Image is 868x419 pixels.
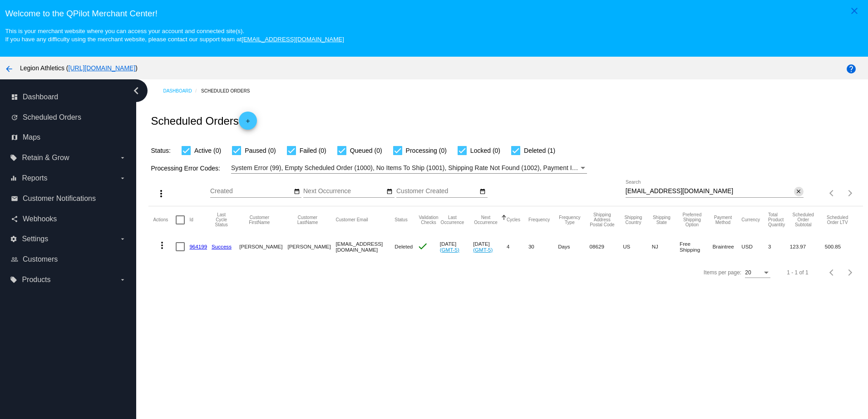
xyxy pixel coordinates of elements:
[11,114,18,121] i: update
[212,212,231,227] button: Change sorting for LastProcessingCycleId
[22,174,47,182] span: Reports
[680,234,713,260] mat-cell: Free Shipping
[406,145,447,156] span: Processing (0)
[242,36,344,43] a: [EMAIL_ADDRESS][DOMAIN_NAME]
[590,234,623,260] mat-cell: 08629
[795,188,802,195] mat-icon: close
[10,276,17,283] i: local_offer
[395,244,413,249] span: Deleted
[558,234,589,260] mat-cell: Days
[10,154,17,161] i: local_offer
[440,234,473,260] mat-cell: [DATE]
[790,212,817,227] button: Change sorting for Subtotal
[713,215,734,225] button: Change sorting for PaymentMethod.Type
[417,206,439,234] mat-header-cell: Validation Checks
[473,247,493,253] a: (GMT-5)
[741,234,768,260] mat-cell: USD
[652,234,680,260] mat-cell: NJ
[841,263,859,282] button: Next page
[623,234,651,260] mat-cell: US
[11,191,126,206] a: email Customer Notifications
[11,110,126,125] a: update Scheduled Orders
[23,255,58,263] span: Customers
[11,130,126,145] a: map Maps
[823,184,841,202] button: Previous page
[129,83,143,98] i: chevron_left
[294,188,300,195] mat-icon: date_range
[22,235,48,243] span: Settings
[69,64,136,72] a: [URL][DOMAIN_NAME]
[479,188,486,195] mat-icon: date_range
[507,234,528,260] mat-cell: 4
[11,93,18,101] i: dashboard
[825,215,850,225] button: Change sorting for LifetimeValue
[336,217,368,223] button: Change sorting for CustomerEmail
[745,269,751,276] span: 20
[794,187,804,196] button: Clear
[524,145,555,156] span: Deleted (1)
[239,215,279,225] button: Change sorting for CustomerFirstName
[768,234,790,260] mat-cell: 3
[652,215,671,225] button: Change sorting for ShippingState
[210,188,292,195] input: Created
[745,270,770,276] mat-select: Items per page:
[20,64,138,72] span: Legion Athletics ( )
[473,215,498,225] button: Change sorting for NextOccurrenceUtc
[11,215,18,223] i: share
[350,145,382,156] span: Queued (0)
[5,28,344,43] small: This is your merchant website where you can access your account and connected site(s). If you hav...
[10,175,17,182] i: equalizer
[713,234,742,260] mat-cell: Braintree
[336,234,395,260] mat-cell: [EMAIL_ADDRESS][DOMAIN_NAME]
[626,188,794,195] input: Search
[156,188,167,199] mat-icon: more_vert
[212,244,232,249] a: Success
[11,256,18,263] i: people_outline
[11,134,18,141] i: map
[395,217,407,223] button: Change sorting for Status
[590,212,615,227] button: Change sorting for ShippingPostcode
[23,133,40,141] span: Maps
[440,247,459,253] a: (GMT-5)
[231,162,587,174] mat-select: Filter by Processing Error Codes
[151,112,256,130] h2: Scheduled Orders
[528,234,558,260] mat-cell: 30
[163,84,201,98] a: Dashboard
[189,244,207,249] a: 964199
[440,215,465,225] button: Change sorting for LastOccurrenceUtc
[787,269,808,276] div: 1 - 1 of 1
[623,215,643,225] button: Change sorting for ShippingCountry
[473,234,507,260] mat-cell: [DATE]
[242,118,253,129] mat-icon: add
[5,9,863,19] h3: Welcome to the QPilot Merchant Center!
[823,263,841,282] button: Previous page
[151,165,220,172] span: Processing Error Codes:
[300,145,326,156] span: Failed (0)
[768,206,790,234] mat-header-cell: Total Product Quantity
[396,188,478,195] input: Customer Created
[841,184,859,202] button: Next page
[825,234,858,260] mat-cell: 500.85
[119,175,126,182] i: arrow_drop_down
[287,215,327,225] button: Change sorting for CustomerLastName
[194,145,221,156] span: Active (0)
[704,269,741,276] div: Items per page:
[528,217,550,223] button: Change sorting for Frequency
[119,276,126,283] i: arrow_drop_down
[11,252,126,267] a: people_outline Customers
[151,147,171,154] span: Status:
[153,206,176,234] mat-header-cell: Actions
[741,217,760,223] button: Change sorting for CurrencyIso
[11,90,126,104] a: dashboard Dashboard
[4,63,15,74] mat-icon: arrow_back
[10,235,17,243] i: settings
[846,63,857,74] mat-icon: help
[239,234,287,260] mat-cell: [PERSON_NAME]
[23,195,96,203] span: Customer Notifications
[507,217,520,223] button: Change sorting for Cycles
[189,217,193,223] button: Change sorting for Id
[11,212,126,226] a: share Webhooks
[470,145,500,156] span: Locked (0)
[11,195,18,202] i: email
[680,212,705,227] button: Change sorting for PreferredShippingOption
